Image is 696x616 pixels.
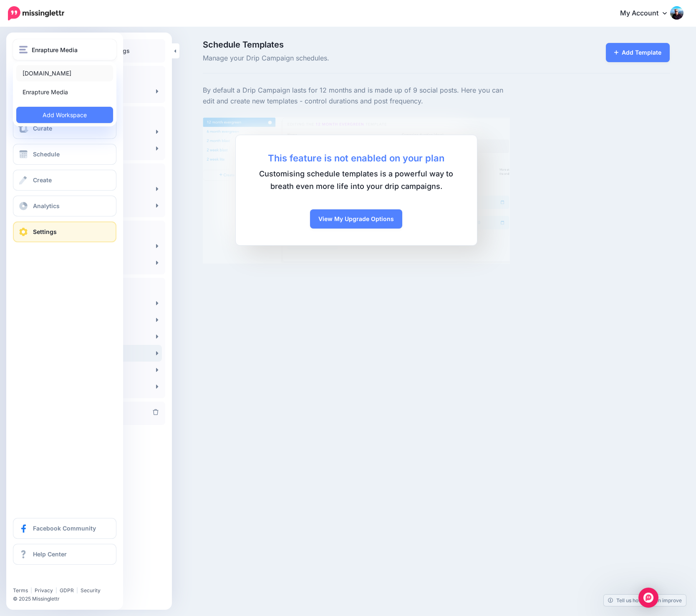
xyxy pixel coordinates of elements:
a: Add Template [606,43,670,62]
iframe: Twitter Follow Button [13,575,78,583]
a: [DOMAIN_NAME] [16,65,113,81]
span: Enrapture Media [32,45,78,55]
span: Analytics [33,202,60,209]
a: Privacy [35,587,53,593]
a: Security [81,587,101,593]
span: Facebook Community [33,525,96,532]
span: Create [33,176,52,184]
div: Open Intercom Messenger [638,588,658,608]
button: Enrapture Media [13,39,116,60]
span: Curate [33,125,52,132]
a: View My Upgrade Options [310,209,402,229]
a: My Account [612,3,683,24]
a: Add Workspace [16,107,113,123]
img: Missinglettr [8,6,64,20]
a: Curate [13,118,116,139]
li: © 2025 Missinglettr [13,595,123,603]
span: Schedule Templates [203,40,510,49]
a: Facebook Community [13,518,116,539]
b: This feature is not enabled on your plan [252,152,460,164]
span: Schedule [33,151,60,158]
span: | [76,587,78,593]
span: Help Center [33,551,67,558]
a: Tell us how we can improve [604,595,686,606]
a: Enrapture Media [16,84,113,100]
a: Terms [13,587,28,593]
span: | [30,587,32,593]
a: Analytics [13,196,116,216]
p: By default a Drip Campaign lasts for 12 months and is made up of 9 social posts. Here you can edi... [203,85,510,107]
a: Schedule [13,144,116,165]
span: Customising schedule templates is a powerful way to breath even more life into your drip campaigns. [252,168,460,193]
img: menu.png [19,46,28,53]
a: Help Center [13,544,116,565]
span: | [55,587,57,593]
span: Manage your Drip Campaign schedules. [203,53,510,64]
span: Settings [33,228,57,235]
a: Settings [13,221,116,242]
img: schedule_templates.png [203,117,510,264]
a: Create [13,170,116,191]
a: GDPR [60,587,74,593]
